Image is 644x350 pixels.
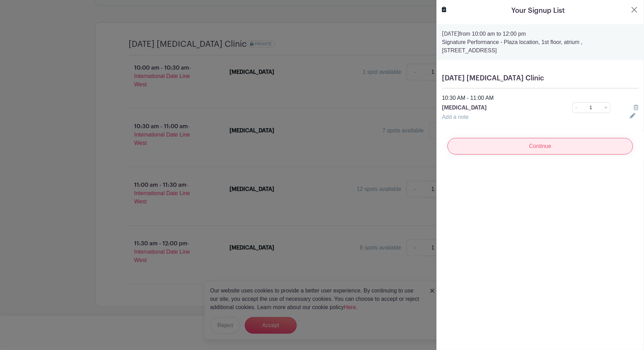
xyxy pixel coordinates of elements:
p: [MEDICAL_DATA] [442,104,553,112]
a: Add a note [442,114,469,120]
button: Close [630,6,638,14]
strong: [DATE] [442,31,459,37]
h5: [DATE] [MEDICAL_DATA] Clinic [442,74,638,82]
p: from 10:00 am to 12:00 pm [442,30,638,38]
div: 10:30 AM - 11:00 AM [438,94,643,102]
input: Continue [447,138,633,155]
h5: Your Signup List [512,6,565,16]
p: Signature Performance - Plaza location, 1st floor, atrium , [STREET_ADDRESS] [442,38,638,55]
a: - [572,102,580,113]
a: + [602,102,610,113]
